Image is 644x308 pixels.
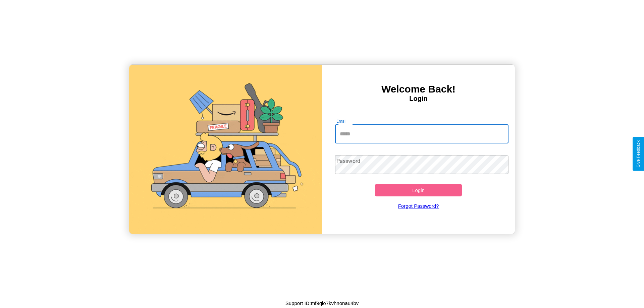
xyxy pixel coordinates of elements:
[332,196,505,215] a: Forgot Password?
[322,83,515,95] h3: Welcome Back!
[285,299,359,308] p: Support ID: mf9qio7kvhnonau4bv
[336,118,347,124] label: Email
[375,184,462,196] button: Login
[322,95,515,103] h4: Login
[636,140,641,168] div: Give Feedback
[129,65,322,234] img: gif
